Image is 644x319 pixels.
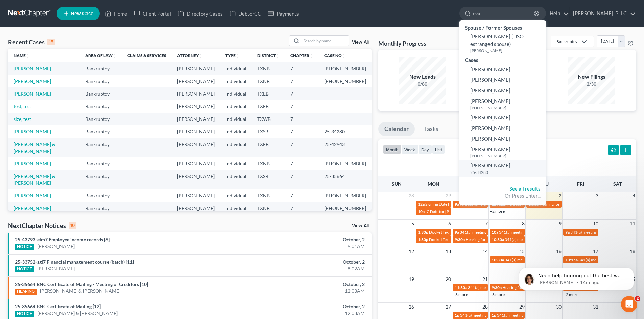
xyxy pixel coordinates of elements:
p: Message from Emma, sent 14m ago [29,26,117,32]
a: [PERSON_NAME] [459,123,546,133]
a: Client Portal [130,7,174,20]
td: Individual [220,113,252,125]
div: 0/80 [399,81,446,87]
td: 7 [285,125,319,138]
td: 7 [285,100,319,113]
span: 6 [448,220,452,228]
td: 7 [285,87,319,100]
td: [PERSON_NAME] [172,157,220,170]
span: Docket Text: for BioTAB LLC [PERSON_NAME] [429,230,511,235]
a: Help [546,7,569,20]
span: 13 [445,247,452,256]
td: Individual [220,62,252,75]
td: Bankruptcy [80,189,122,202]
div: 8:02AM [253,265,365,272]
div: 12:03AM [253,310,365,317]
span: 9:30a [492,285,502,290]
td: Bankruptcy [80,125,122,138]
span: Docket Text: for BioTAB, LLC [PERSON_NAME] [429,237,512,242]
a: [PERSON_NAME] [14,161,51,166]
span: Hearing for [PERSON_NAME] [502,285,555,290]
span: 28 [408,192,415,200]
div: NOTICE [15,244,34,250]
small: [PERSON_NAME] [470,48,544,53]
input: Search by name... [473,7,535,20]
span: New Case [71,11,93,16]
td: [PHONE_NUMBER] [319,75,372,87]
a: [PERSON_NAME] [459,75,546,85]
small: 25-34280 [470,169,544,175]
td: Bankruptcy [80,113,122,125]
i: unfold_more [26,54,30,58]
span: Mon [428,181,439,187]
span: Hearing for [540,202,560,207]
span: 10:30a [492,257,504,262]
td: [PERSON_NAME] [172,62,220,75]
a: +3 more [453,292,468,297]
span: 10a [418,209,425,214]
span: IC Date for [PERSON_NAME] [425,209,477,214]
a: size, test [14,116,31,122]
a: [PERSON_NAME] [459,112,546,123]
span: 21 [482,275,488,283]
span: 11 [629,220,636,228]
td: [PHONE_NUMBER] [319,202,372,215]
td: 25-34280 [319,125,372,138]
td: [PHONE_NUMBER] [319,189,372,202]
span: [PERSON_NAME] [470,162,510,168]
h3: Monthly Progress [378,39,426,47]
td: [PERSON_NAME] [172,138,220,157]
td: TXEB [252,87,285,100]
span: 341(a) meeting for [PERSON_NAME] [PERSON_NAME] [505,257,602,262]
div: New Leads [399,73,446,81]
span: 341(a) meeting for [PERSON_NAME] [505,237,570,242]
div: Recent Cases [8,38,55,46]
td: TXEB [252,138,285,157]
a: [PERSON_NAME][PHONE_NUMBER] [459,144,546,161]
a: Attorneyunfold_more [177,53,203,58]
a: [PERSON_NAME] (DSO - estranged spouse)[PERSON_NAME] [459,31,546,55]
td: Individual [220,100,252,113]
span: [PERSON_NAME] [470,77,510,83]
td: TXNB [252,157,285,170]
span: 341(a) meeting for [PERSON_NAME] [570,230,636,235]
button: month [383,145,401,154]
td: Bankruptcy [80,170,122,189]
span: 1p [455,313,459,318]
div: Spouse / Former Spouses [459,23,546,31]
td: TXNB [252,75,285,87]
td: Bankruptcy [80,202,122,215]
td: Bankruptcy [80,75,122,87]
span: 10a [492,230,498,235]
span: Sat [613,181,622,187]
span: [PERSON_NAME] [470,66,510,72]
td: Bankruptcy [80,157,122,170]
a: [PERSON_NAME][PHONE_NUMBER] [459,96,546,112]
td: 7 [285,113,319,125]
span: [PERSON_NAME] [470,98,510,104]
span: 14 [482,247,488,256]
span: 29 [445,192,452,200]
span: 30 [555,303,562,311]
a: [PERSON_NAME] [459,64,546,75]
span: 7 [484,220,488,228]
td: TXWB [252,113,285,125]
a: View All [352,40,369,45]
span: Fri [577,181,584,187]
td: Individual [220,125,252,138]
div: HEARING [15,289,37,295]
span: Need help figuring out the best way to enter your client's income? Here's a quick article to show... [29,20,117,58]
span: 12 [408,247,415,256]
a: Tasks [418,122,445,136]
a: [PERSON_NAME] [459,85,546,96]
small: [PHONE_NUMBER] [470,105,544,111]
div: 10 [69,222,76,229]
td: 7 [285,170,319,189]
td: Individual [220,170,252,189]
a: [PERSON_NAME], PLLC [570,7,636,20]
td: Individual [220,189,252,202]
td: Individual [220,75,252,87]
div: Cases [459,55,546,64]
td: 7 [285,75,319,87]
